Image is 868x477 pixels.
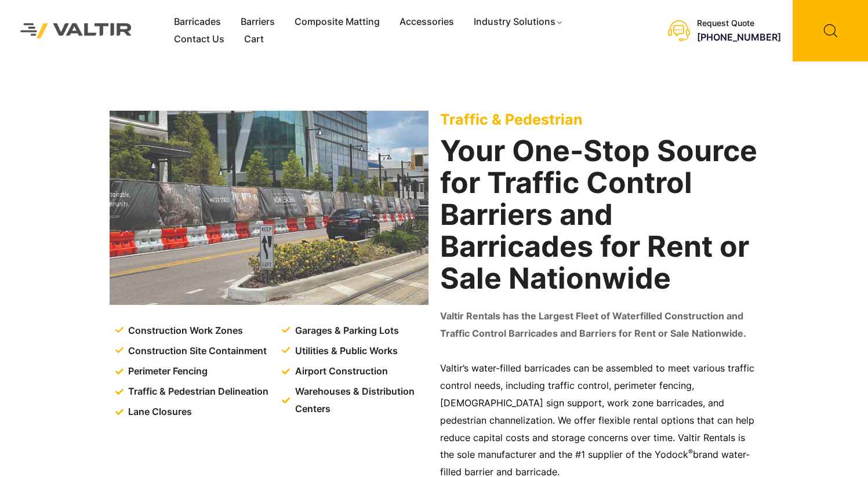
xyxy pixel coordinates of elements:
a: Barricades [164,13,231,31]
a: Barriers [231,13,285,31]
p: Traffic & Pedestrian [440,111,759,128]
p: Valtir Rentals has the Largest Fleet of Waterfilled Construction and Traffic Control Barricades a... [440,308,759,343]
div: Request Quote [697,19,781,28]
span: Construction Site Containment [125,343,267,360]
span: Airport Construction [292,363,388,380]
sup: ® [688,447,693,456]
span: Utilities & Public Works [292,343,398,360]
a: Accessories [390,13,464,31]
span: Garages & Parking Lots [292,322,399,340]
a: [PHONE_NUMBER] [697,31,781,43]
img: Valtir Rentals [9,12,144,50]
h2: Your One-Stop Source for Traffic Control Barriers and Barricades for Rent or Sale Nationwide [440,135,759,294]
span: Lane Closures [125,403,192,421]
span: Construction Work Zones [125,322,243,340]
a: Composite Matting [285,13,390,31]
a: Cart [234,31,274,48]
a: Contact Us [164,31,234,48]
a: Industry Solutions [464,13,573,31]
span: Perimeter Fencing [125,363,208,380]
span: Warehouses & Distribution Centers [292,383,431,418]
span: Traffic & Pedestrian Delineation [125,383,268,400]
